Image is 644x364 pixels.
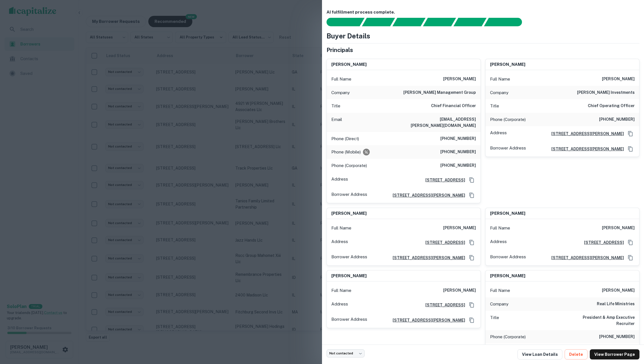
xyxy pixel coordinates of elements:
p: Title [490,103,499,109]
p: Phone (Corporate) [331,162,367,169]
p: Address [331,238,348,247]
h6: [PERSON_NAME] [602,76,635,83]
p: Full Name [490,76,510,83]
h6: [PERSON_NAME] management group [403,89,476,96]
a: [STREET_ADDRESS][PERSON_NAME] [547,131,624,137]
p: Full Name [331,287,351,294]
h6: Chief Financial Officer [431,103,476,109]
p: Title [490,314,499,327]
p: Phone (Direct) [331,135,359,142]
p: Borrower Address [490,145,526,153]
button: Copy Address [467,176,476,184]
h6: [PHONE_NUMBER] [599,333,635,340]
h4: Buyer Details [327,31,370,41]
div: Your request is received and processing... [362,18,395,26]
p: Company [490,89,508,96]
a: View Loan Details [517,349,562,359]
button: Copy Address [467,191,476,200]
h6: [PERSON_NAME] investments [577,89,635,96]
p: Address [490,129,507,138]
h6: [PERSON_NAME] [331,61,367,68]
iframe: Chat Widget [616,319,644,346]
button: Copy Address [467,301,476,309]
a: [STREET_ADDRESS] [580,239,624,246]
p: Phone (Corporate) [490,333,526,340]
div: Sending borrower request to AI... [320,18,362,26]
p: Phone (Corporate) [490,116,526,123]
p: Email [331,116,342,129]
p: Full Name [331,76,351,83]
div: Not contacted [327,349,365,357]
h6: [PERSON_NAME] [443,225,476,231]
div: Requests to not be contacted at this number [363,149,370,155]
h6: [PHONE_NUMBER] [440,135,476,142]
p: Address [331,176,348,184]
p: Title [331,103,340,109]
h6: [PHONE_NUMBER] [440,149,476,155]
h6: [PERSON_NAME] [490,210,525,217]
p: Company [490,301,508,307]
h6: real life ministries [597,301,635,307]
a: [STREET_ADDRESS][PERSON_NAME] [388,192,465,198]
p: Phone (Mobile) [331,149,361,155]
p: Full Name [331,225,351,231]
h6: [PERSON_NAME] [443,76,476,83]
a: [STREET_ADDRESS] [421,177,465,183]
h6: [PERSON_NAME] [443,287,476,294]
h6: [PHONE_NUMBER] [599,116,635,123]
p: Borrower Address [331,316,367,324]
button: Copy Address [626,129,635,138]
button: Copy Address [626,145,635,153]
h6: [PERSON_NAME] [490,61,525,68]
h6: [PERSON_NAME] [602,287,635,294]
div: Principals found, still searching for contact information. This may take time... [453,18,486,26]
h6: President & Amp Executive Recruiter [567,314,635,327]
h6: [PERSON_NAME] [602,225,635,231]
h6: [EMAIL_ADDRESS][PERSON_NAME][DOMAIN_NAME] [408,116,476,129]
p: Full Name [490,225,510,231]
p: Company [331,89,350,96]
button: Copy Address [626,253,635,262]
h6: AI fulfillment process complete. [327,9,639,16]
button: Copy Address [467,253,476,262]
p: Borrower Address [331,253,367,262]
p: Address [331,301,348,309]
p: Address [490,238,507,247]
div: Principals found, AI now looking for contact information... [423,18,456,26]
p: Full Name [490,287,510,294]
h6: [PHONE_NUMBER] [440,162,476,169]
p: Borrower Address [490,253,526,262]
p: Borrower Address [331,191,367,200]
h6: [PERSON_NAME] [331,273,367,279]
button: Copy Address [626,238,635,247]
div: Documents found, AI parsing details... [392,18,425,26]
h6: Chief Operating Officer [588,103,635,109]
h6: [PERSON_NAME] [331,210,367,217]
a: [STREET_ADDRESS] [421,302,465,308]
h5: Principals [327,46,353,54]
a: View Borrower Page [590,349,639,359]
a: [STREET_ADDRESS] [421,239,465,246]
a: [STREET_ADDRESS][PERSON_NAME] [547,255,624,261]
button: Delete [565,349,588,359]
div: AI fulfillment process complete. [484,18,529,26]
a: [STREET_ADDRESS][PERSON_NAME] [547,146,624,152]
a: [STREET_ADDRESS][PERSON_NAME] [388,255,465,261]
a: [STREET_ADDRESS][PERSON_NAME] [388,317,465,323]
button: Copy Address [467,238,476,247]
button: Copy Address [467,316,476,324]
h6: [PERSON_NAME] [490,273,525,279]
